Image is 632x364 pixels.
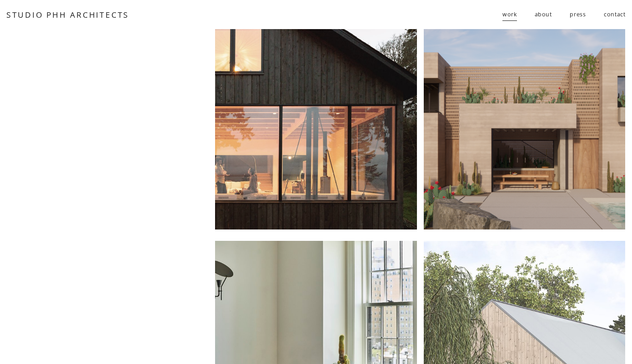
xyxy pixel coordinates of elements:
[604,7,626,22] a: contact
[535,7,552,22] a: about
[6,9,129,20] a: STUDIO PHH ARCHITECTS
[570,7,586,22] a: press
[502,7,517,22] a: folder dropdown
[502,8,517,22] span: work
